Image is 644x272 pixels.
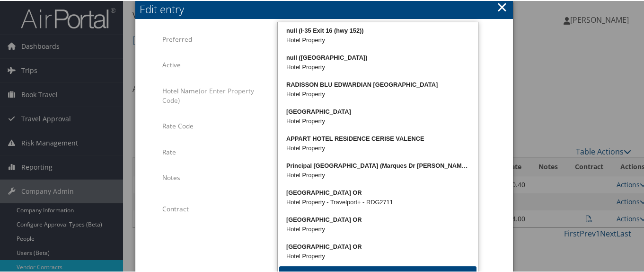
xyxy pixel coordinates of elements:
div: [GEOGRAPHIC_DATA] OR [279,187,476,197]
label: Notes [162,168,270,186]
div: Hotel Property [279,89,476,98]
div: null ([GEOGRAPHIC_DATA]) [279,52,476,62]
div: APPART HOTEL RESIDENCE CERISE VALENCE [279,133,476,143]
div: Hotel Property [279,224,476,233]
label: Rate Code [162,116,270,134]
label: Active [162,55,270,73]
div: Hotel Property [279,251,476,260]
div: Hotel Property [279,143,476,152]
div: null (I-35 Exit 16 (hwy 152)) [279,25,476,35]
div: Hotel Property - Travelport+ - RDG2711 [279,197,476,206]
label: Hotel Name [162,81,270,109]
div: Hotel Property [279,62,476,71]
div: [GEOGRAPHIC_DATA] OR [279,214,476,224]
div: Edit entry [140,1,513,16]
div: Hotel Property [279,116,476,125]
div: RADISSON BLU EDWARDIAN [GEOGRAPHIC_DATA] [279,79,476,89]
label: Preferred [162,29,270,47]
div: Hotel Property [279,170,476,179]
span: (or Enter Property Code) [162,85,254,104]
div: Hotel Property [279,35,476,44]
div: Principal [GEOGRAPHIC_DATA] (Marques Dr [PERSON_NAME]) [279,160,476,170]
label: Rate [162,142,270,160]
div: [GEOGRAPHIC_DATA] [279,106,476,116]
label: Contract [162,199,270,217]
div: [GEOGRAPHIC_DATA] OR [279,241,476,251]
